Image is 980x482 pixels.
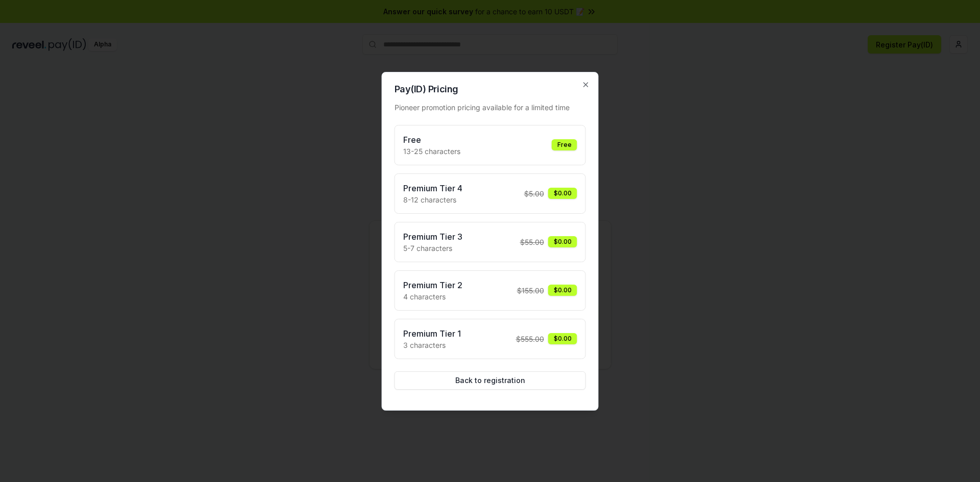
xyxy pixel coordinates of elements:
[403,146,460,157] p: 13-25 characters
[403,134,460,146] h3: Free
[403,231,462,243] h3: Premium Tier 3
[516,334,544,344] span: $ 555.00
[403,340,461,350] p: 3 characters
[548,236,577,247] div: $0.00
[403,291,462,302] p: 4 characters
[552,139,577,150] div: Free
[403,243,462,253] p: 5-7 characters
[403,279,462,291] h3: Premium Tier 2
[548,188,577,199] div: $0.00
[524,188,544,199] span: $ 5.00
[395,102,586,113] div: Pioneer promotion pricing available for a limited time
[395,85,586,94] h2: Pay(ID) Pricing
[395,371,586,390] button: Back to registration
[548,285,577,296] div: $0.00
[403,182,462,194] h3: Premium Tier 4
[548,333,577,344] div: $0.00
[403,194,462,205] p: 8-12 characters
[403,327,461,340] h3: Premium Tier 1
[520,237,544,247] span: $ 55.00
[517,285,544,296] span: $ 155.00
